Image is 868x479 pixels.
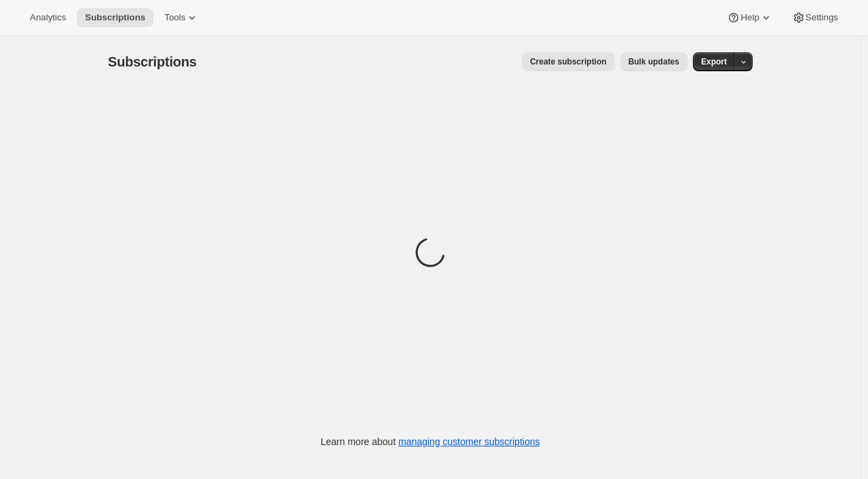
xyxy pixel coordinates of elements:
span: Help [740,12,759,23]
button: Bulk updates [620,52,687,71]
button: Subscriptions [77,8,153,27]
button: Export [693,52,735,71]
span: Subscriptions [108,54,197,69]
button: Help [719,8,780,27]
span: Analytics [30,12,66,23]
span: Settings [806,12,838,23]
button: Tools [156,8,207,27]
span: Bulk updates [628,56,679,67]
a: managing customer subscriptions [398,436,540,447]
span: Create subscription [530,56,607,67]
span: Subscriptions [85,12,145,23]
button: Analytics [22,8,74,27]
span: Export [701,56,727,67]
p: Learn more about [321,435,540,448]
span: Tools [164,12,185,23]
button: Create subscription [522,52,615,71]
button: Settings [784,8,846,27]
